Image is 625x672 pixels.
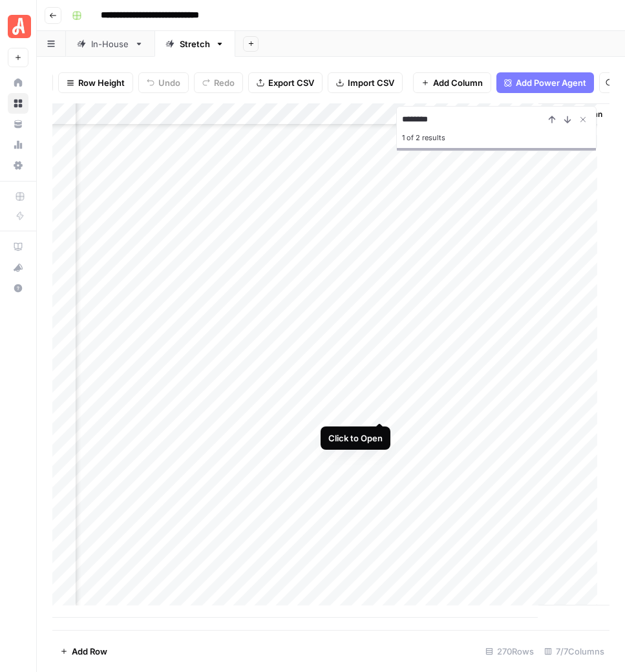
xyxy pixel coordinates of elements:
[268,76,314,89] span: Export CSV
[480,641,539,662] div: 270 Rows
[516,76,586,89] span: Add Power Agent
[91,37,129,50] div: In-House
[138,72,189,93] button: Undo
[8,134,28,155] a: Usage
[194,72,243,93] button: Redo
[248,72,323,93] button: Export CSV
[496,72,594,93] button: Add Power Agent
[8,236,28,257] a: AirOps Academy
[154,31,235,57] a: Stretch
[575,112,591,127] button: Close Search
[8,278,28,299] button: Help + Support
[66,31,154,57] a: In-House
[560,112,575,127] button: Next Result
[8,114,28,134] a: Your Data
[8,15,31,38] img: Angi Logo
[8,93,28,114] a: Browse
[8,258,28,277] div: What's new?
[433,76,483,89] span: Add Column
[72,645,107,658] span: Add Row
[214,76,235,89] span: Redo
[328,432,383,445] div: Click to Open
[402,130,591,145] div: 1 of 2 results
[413,72,491,93] button: Add Column
[8,72,28,93] a: Home
[52,641,115,662] button: Add Row
[328,72,403,93] button: Import CSV
[348,76,394,89] span: Import CSV
[539,641,609,662] div: 7/7 Columns
[8,10,28,43] button: Workspace: Angi
[58,72,133,93] button: Row Height
[78,76,125,89] span: Row Height
[158,76,180,89] span: Undo
[180,37,210,50] div: Stretch
[8,155,28,176] a: Settings
[8,257,28,278] button: What's new?
[544,112,560,127] button: Previous Result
